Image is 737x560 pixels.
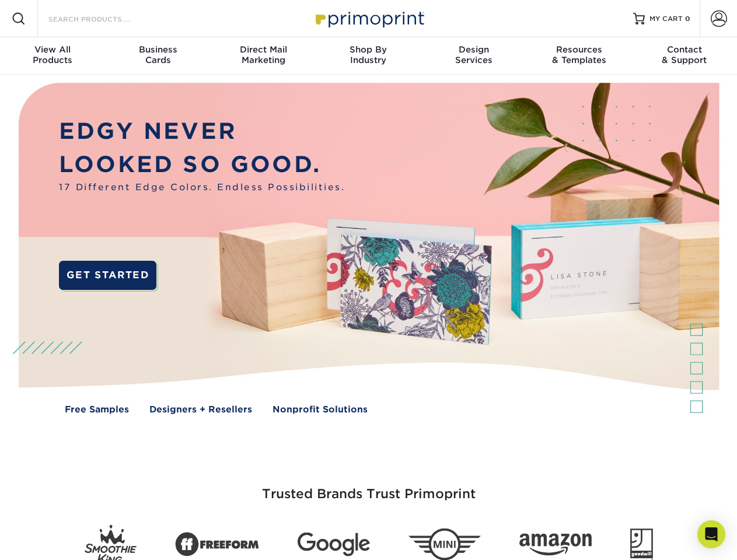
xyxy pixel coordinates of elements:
p: EDGY NEVER [59,115,345,148]
span: Design [421,44,526,55]
div: & Templates [526,44,631,65]
a: Direct MailMarketing [211,37,316,75]
span: Direct Mail [211,44,316,55]
a: Contact& Support [632,37,737,75]
img: Primoprint [310,6,427,31]
a: Designers + Resellers [149,403,252,416]
img: Amazon [519,534,592,556]
img: Google [298,533,370,556]
p: LOOKED SO GOOD. [59,148,345,181]
span: Business [105,44,210,55]
input: SEARCH PRODUCTS..... [47,12,161,26]
div: Open Intercom Messenger [697,520,725,548]
div: Industry [316,44,421,65]
h3: Trusted Brands Trust Primoprint [27,459,710,516]
a: GET STARTED [59,261,156,290]
div: Services [421,44,526,65]
div: & Support [632,44,737,65]
span: Resources [526,44,631,55]
a: Nonprofit Solutions [273,403,368,416]
span: MY CART [649,14,683,24]
span: 0 [685,15,690,23]
span: Shop By [316,44,421,55]
a: DesignServices [421,37,526,75]
div: Marketing [211,44,316,65]
a: Resources& Templates [526,37,631,75]
div: Cards [105,44,210,65]
iframe: Google Customer Reviews [3,524,99,556]
a: BusinessCards [105,37,210,75]
a: Shop ByIndustry [316,37,421,75]
a: Free Samples [65,403,129,416]
span: 17 Different Edge Colors. Endless Possibilities. [59,181,345,194]
img: Goodwill [630,528,653,560]
span: Contact [632,44,737,55]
